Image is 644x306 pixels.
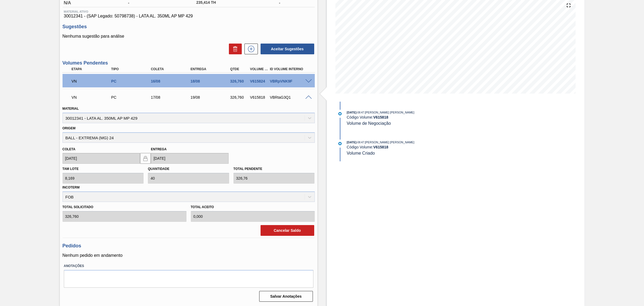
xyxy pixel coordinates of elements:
div: 16/08/2025 [149,79,195,83]
label: Tam lote [63,167,79,171]
span: : [PERSON_NAME] [PERSON_NAME] [364,111,414,114]
label: Quantidade [148,167,169,171]
div: Aceitar Sugestões [258,43,315,55]
button: locked [140,153,151,164]
label: Material [63,107,79,111]
p: VN [72,79,114,83]
h3: Sugestões [63,24,315,30]
span: 30012341 - (SAP Legado: 50798738) - LATA AL. 350ML AP MP 429 [64,14,313,19]
span: Material ativo [64,10,313,13]
div: 326,760 [229,95,250,99]
label: Total Aceito [191,203,315,211]
div: Qtde [229,67,250,71]
strong: V 615818 [373,115,388,119]
div: 326,760 [229,79,250,83]
label: Origem [63,126,76,130]
label: Total pendente [233,167,262,171]
div: V615824 [249,79,270,83]
span: - 08:47 [357,111,364,114]
input: dd/mm/yyyy [151,153,229,164]
div: 18/08/2025 [189,79,234,83]
button: Cancelar Saldo [261,225,314,236]
label: Coleta [63,147,75,151]
div: VBRtaG3Q1 [269,95,314,99]
div: Pedido de Compra [110,95,155,99]
img: locked [142,155,149,162]
h3: Pedidos [63,243,315,249]
div: V615818 [249,95,270,99]
label: Total Solicitado [63,203,186,211]
div: Volume de Negociação [70,91,115,103]
img: atual [338,112,342,115]
div: Id Volume Interno [269,67,314,71]
button: Salvar Anotações [259,291,313,302]
div: Volume Portal [249,67,270,71]
label: Anotações [64,262,313,270]
span: 235,414 TH [196,1,229,5]
p: VN [72,95,114,99]
button: Aceitar Sugestões [261,44,314,54]
div: Código Volume: [347,145,474,149]
div: Nova sugestão [242,44,258,54]
span: Volume de Negociação [347,121,391,126]
p: Nenhuma sugestão para análise [63,34,315,39]
span: : [PERSON_NAME] [PERSON_NAME] [364,141,414,144]
input: dd/mm/yyyy [63,153,140,164]
div: Código Volume: [347,115,474,119]
label: Entrega [151,147,167,151]
label: Incoterm [63,186,80,189]
p: Nenhum pedido em andamento [63,253,315,258]
div: Etapa [70,67,115,71]
div: Coleta [149,67,195,71]
span: [DATE] [347,141,356,144]
div: Volume de Negociação [70,75,115,87]
span: [DATE] [347,111,356,114]
div: Excluir Sugestões [226,44,242,54]
div: 19/08/2025 [189,95,234,99]
div: VBRpVNK9F [269,79,314,83]
span: - 08:47 [357,141,364,144]
div: Entrega [189,67,234,71]
div: 17/08/2025 [149,95,195,99]
strong: V 615818 [373,145,388,149]
h3: Volumes Pendentes [63,60,315,66]
span: Volume Criado [347,151,375,155]
div: Pedido de Compra [110,79,155,83]
div: Tipo [110,67,155,71]
img: atual [338,142,342,145]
